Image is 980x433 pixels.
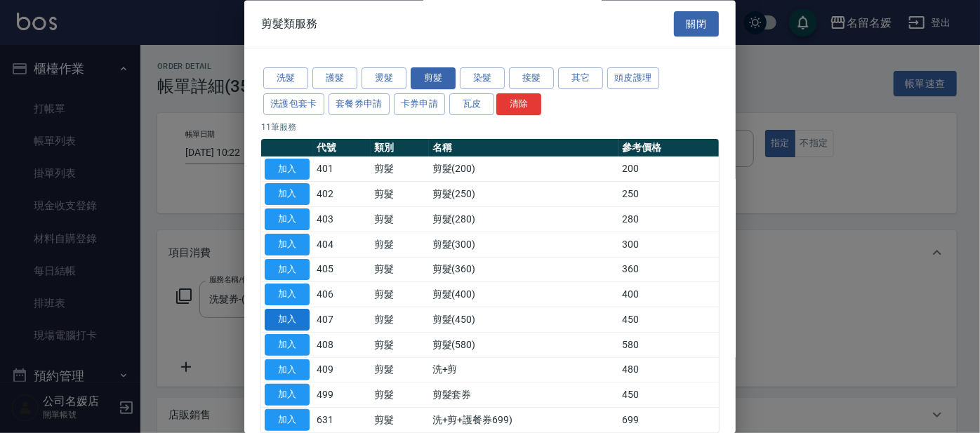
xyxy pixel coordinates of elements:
[371,307,428,333] td: 剪髮
[394,93,446,115] button: 卡券申請
[265,184,310,206] button: 加入
[371,358,428,383] td: 剪髮
[429,157,618,182] td: 剪髮(200)
[313,157,371,182] td: 401
[607,68,659,90] button: 頭皮護理
[618,333,719,358] td: 580
[265,209,310,231] button: 加入
[429,139,618,157] th: 名稱
[313,408,371,433] td: 631
[618,382,719,408] td: 450
[371,333,428,358] td: 剪髮
[429,182,618,207] td: 剪髮(250)
[261,17,317,31] span: 剪髮類服務
[265,359,310,381] button: 加入
[496,93,541,115] button: 清除
[429,408,618,433] td: 洗+剪+護餐券699)
[261,121,719,133] p: 11 筆服務
[265,410,310,432] button: 加入
[429,282,618,307] td: 剪髮(400)
[263,93,324,115] button: 洗護包套卡
[313,182,371,207] td: 402
[329,93,390,115] button: 套餐券申請
[265,284,310,306] button: 加入
[312,68,357,90] button: 護髮
[429,358,618,383] td: 洗+剪
[460,68,505,90] button: 染髮
[263,68,308,90] button: 洗髮
[618,282,719,307] td: 400
[265,385,310,406] button: 加入
[429,333,618,358] td: 剪髮(580)
[371,258,428,283] td: 剪髮
[371,408,428,433] td: 剪髮
[618,182,719,207] td: 250
[558,68,603,90] button: 其它
[371,382,428,408] td: 剪髮
[618,232,719,258] td: 300
[429,307,618,333] td: 剪髮(450)
[618,408,719,433] td: 699
[411,68,456,90] button: 剪髮
[313,333,371,358] td: 408
[265,259,310,281] button: 加入
[429,232,618,258] td: 剪髮(300)
[509,68,554,90] button: 接髮
[265,234,310,255] button: 加入
[313,232,371,258] td: 404
[618,258,719,283] td: 360
[313,307,371,333] td: 407
[429,382,618,408] td: 剪髮套券
[618,157,719,182] td: 200
[618,358,719,383] td: 480
[371,182,428,207] td: 剪髮
[313,282,371,307] td: 406
[313,358,371,383] td: 409
[313,258,371,283] td: 405
[429,207,618,232] td: 剪髮(280)
[618,139,719,157] th: 參考價格
[313,382,371,408] td: 499
[265,334,310,356] button: 加入
[371,139,428,157] th: 類別
[371,282,428,307] td: 剪髮
[265,159,310,180] button: 加入
[313,139,371,157] th: 代號
[362,68,406,90] button: 燙髮
[371,232,428,258] td: 剪髮
[371,207,428,232] td: 剪髮
[371,157,428,182] td: 剪髮
[313,207,371,232] td: 403
[265,309,310,331] button: 加入
[618,207,719,232] td: 280
[429,258,618,283] td: 剪髮(360)
[449,93,494,115] button: 瓦皮
[674,11,719,37] button: 關閉
[618,307,719,333] td: 450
